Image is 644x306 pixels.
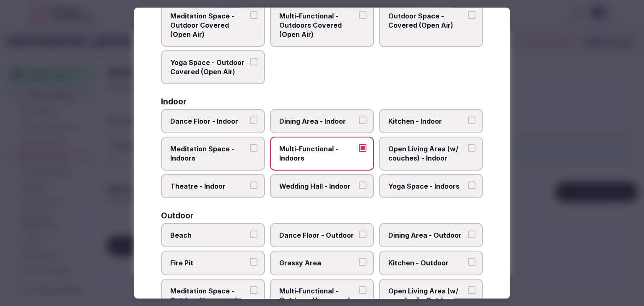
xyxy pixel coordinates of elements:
[170,259,247,268] span: Fire Pit
[161,212,194,220] h3: Outdoor
[388,117,465,126] span: Kitchen - Indoor
[170,144,247,163] span: Meditation Space - Indoors
[359,259,366,266] button: Grassy Area
[388,182,465,191] span: Yoga Space - Indoors
[388,144,465,163] span: Open Living Area (w/ couches) - Indoor
[250,11,257,19] button: Meditation Space - Outdoor Covered (Open Air)
[468,182,475,189] button: Yoga Space - Indoors
[359,182,366,189] button: Wedding Hall - Indoor
[279,231,356,240] span: Dance Floor - Outdoor
[170,58,247,77] span: Yoga Space - Outdoor Covered (Open Air)
[250,286,257,294] button: Meditation Space - Outdoor Uncovered
[170,11,247,39] span: Meditation Space - Outdoor Covered (Open Air)
[250,144,257,152] button: Meditation Space - Indoors
[359,231,366,238] button: Dance Floor - Outdoor
[388,259,465,268] span: Kitchen - Outdoor
[250,182,257,189] button: Theatre - Indoor
[279,182,356,191] span: Wedding Hall - Indoor
[359,11,366,19] button: Multi-Functional - Outdoors Covered (Open Air)
[279,286,356,305] span: Multi-Functional - Outdoors Uncovered
[468,259,475,266] button: Kitchen - Outdoor
[279,117,356,126] span: Dining Area - Indoor
[468,286,475,294] button: Open Living Area (w/ couches) - Outdoor
[468,117,475,124] button: Kitchen - Indoor
[279,259,356,268] span: Grassy Area
[279,144,356,163] span: Multi-Functional - Indoors
[250,117,257,124] button: Dance Floor - Indoor
[468,144,475,152] button: Open Living Area (w/ couches) - Indoor
[388,11,465,30] span: Outdoor Space - Covered (Open Air)
[388,231,465,240] span: Dining Area - Outdoor
[170,117,247,126] span: Dance Floor - Indoor
[468,11,475,19] button: Outdoor Space - Covered (Open Air)
[170,286,247,305] span: Meditation Space - Outdoor Uncovered
[161,98,187,106] h3: Indoor
[359,144,366,152] button: Multi-Functional - Indoors
[250,259,257,266] button: Fire Pit
[279,11,356,39] span: Multi-Functional - Outdoors Covered (Open Air)
[170,182,247,191] span: Theatre - Indoor
[250,231,257,238] button: Beach
[170,231,247,240] span: Beach
[359,117,366,124] button: Dining Area - Indoor
[250,58,257,65] button: Yoga Space - Outdoor Covered (Open Air)
[468,231,475,238] button: Dining Area - Outdoor
[388,286,465,305] span: Open Living Area (w/ couches) - Outdoor
[359,286,366,294] button: Multi-Functional - Outdoors Uncovered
